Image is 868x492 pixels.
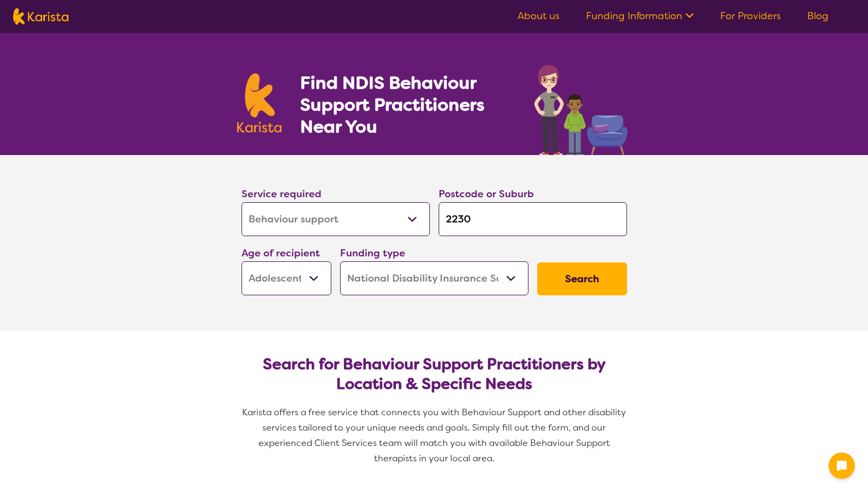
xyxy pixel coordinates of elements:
[250,354,618,394] h2: Search for Behaviour Support Practitioners by Location & Specific Needs
[242,247,320,260] label: Age of recipient
[340,247,405,260] label: Funding type
[720,9,781,22] a: For Providers
[237,73,282,133] img: Karista logo
[586,9,694,22] a: Funding Information
[518,9,560,22] a: About us
[242,187,321,201] label: Service required
[439,187,534,201] label: Postcode or Suburb
[531,59,631,155] img: behaviour-support
[13,8,68,25] img: Karista logo
[439,202,627,236] input: Type
[300,72,512,138] h1: Find NDIS Behaviour Support Practitioners Near You
[537,262,627,295] button: Search
[237,405,631,466] p: Karista offers a free service that connects you with Behaviour Support and other disability servi...
[807,9,829,22] a: Blog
